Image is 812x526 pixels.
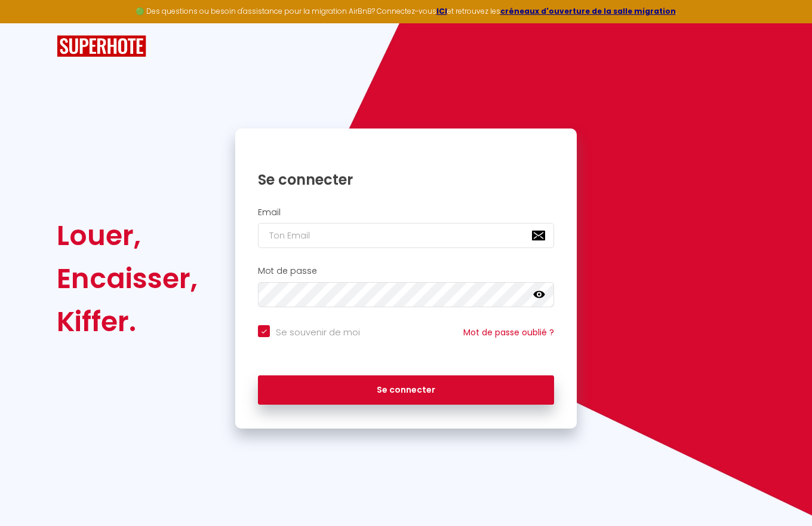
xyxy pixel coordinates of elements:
div: Kiffer. [57,300,198,343]
h2: Mot de passe [258,266,554,276]
img: SuperHote logo [57,35,146,57]
h1: Se connecter [258,170,554,189]
h2: Email [258,207,554,218]
div: Encaisser, [57,257,198,300]
a: Mot de passe oublié ? [463,326,554,338]
button: Se connecter [258,375,554,405]
a: créneaux d'ouverture de la salle migration [500,6,676,16]
a: ICI [436,6,447,16]
div: Louer, [57,214,198,257]
input: Ton Email [258,223,554,248]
